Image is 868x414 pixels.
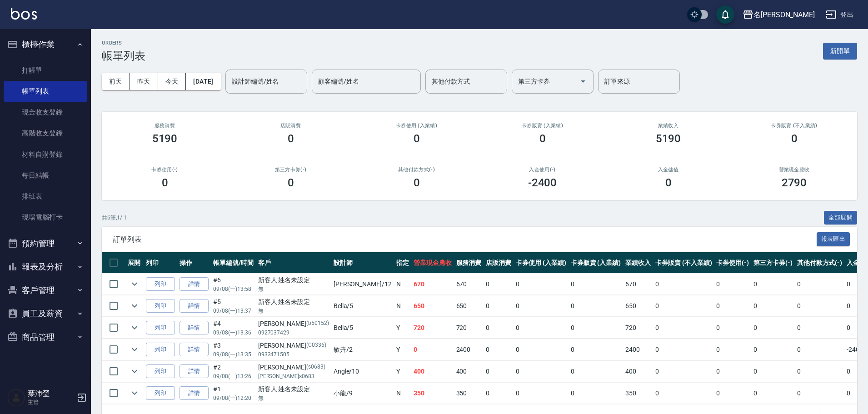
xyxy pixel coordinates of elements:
h2: 其他付款方式(-) [364,167,469,173]
th: 卡券販賣 (入業績) [569,252,624,274]
td: 0 [569,339,624,360]
th: 服務消費 [454,252,484,274]
button: 昨天 [130,73,158,90]
td: 0 [714,361,751,382]
td: 0 [411,339,454,360]
p: (s0683) [306,363,325,372]
button: expand row [128,343,141,356]
td: 0 [484,383,514,404]
button: expand row [128,386,141,400]
button: 列印 [146,299,175,313]
h3: 0 [162,176,168,189]
td: 400 [454,361,484,382]
button: 預約管理 [4,232,87,255]
img: Person [7,389,25,407]
td: 670 [623,274,653,295]
h2: 卡券販賣 (入業績) [490,123,594,129]
td: 720 [454,317,484,339]
td: 0 [569,295,624,317]
h3: -2400 [528,176,557,189]
td: 0 [714,295,751,317]
td: 0 [569,383,624,404]
a: 排班表 [4,186,87,207]
h2: 卡券使用(-) [113,167,217,173]
td: 0 [751,361,795,382]
a: 詳情 [180,343,209,357]
td: 0 [514,295,569,317]
th: 營業現金應收 [411,252,454,274]
button: [DATE] [186,73,220,90]
td: Y [394,339,411,360]
span: 訂單列表 [113,235,817,244]
td: 0 [653,274,714,295]
td: N [394,383,411,404]
p: 09/08 (一) 13:58 [213,285,254,293]
td: 0 [653,339,714,360]
p: 09/08 (一) 13:36 [213,329,254,337]
a: 打帳單 [4,60,87,81]
button: 報表匯出 [817,232,850,246]
div: [PERSON_NAME] [258,341,329,350]
td: 0 [751,339,795,360]
div: 新客人 姓名未設定 [258,275,329,285]
td: 0 [514,383,569,404]
td: 0 [653,361,714,382]
td: 0 [714,339,751,360]
th: 卡券販賣 (不入業績) [653,252,714,274]
button: 列印 [146,364,175,379]
h2: 入金使用(-) [490,167,594,173]
td: 0 [484,317,514,339]
a: 高階收支登錄 [4,123,87,144]
p: 主管 [28,398,74,406]
td: 0 [751,383,795,404]
td: 0 [751,317,795,339]
td: #5 [211,295,256,317]
td: 0 [569,317,624,339]
p: 0933471505 [258,350,329,359]
td: 0 [514,274,569,295]
td: 720 [411,317,454,339]
button: expand row [128,299,141,313]
td: 0 [653,383,714,404]
p: (b50152) [306,319,329,329]
td: 0 [751,295,795,317]
button: 新開單 [823,43,857,60]
th: 卡券使用(-) [714,252,751,274]
td: 0 [569,361,624,382]
h2: 第三方卡券(-) [239,167,343,173]
td: 650 [411,295,454,317]
a: 材料自購登錄 [4,144,87,165]
div: [PERSON_NAME] [258,363,329,372]
p: 09/08 (一) 13:37 [213,307,254,315]
h2: 卡券販賣 (不入業績) [742,123,846,129]
button: 名[PERSON_NAME] [739,5,818,24]
h3: 2790 [782,176,807,189]
td: N [394,274,411,295]
button: 列印 [146,386,175,400]
td: 小龍 /9 [331,383,394,404]
h3: 帳單列表 [102,50,145,62]
h3: 0 [288,132,294,145]
td: N [394,295,411,317]
td: Y [394,361,411,382]
a: 現金收支登錄 [4,102,87,123]
h3: 0 [539,132,546,145]
td: 350 [623,383,653,404]
td: Bella /5 [331,295,394,317]
h2: ORDERS [102,40,145,46]
button: Open [576,74,590,89]
td: [PERSON_NAME] /12 [331,274,394,295]
td: 350 [454,383,484,404]
a: 詳情 [180,386,209,400]
img: Logo [11,8,37,20]
p: (C0336) [306,341,326,350]
h3: 服務消費 [113,123,217,129]
th: 設計師 [331,252,394,274]
a: 報表匯出 [817,234,850,243]
td: #2 [211,361,256,382]
h3: 0 [665,176,672,189]
button: 全部展開 [824,211,858,225]
button: expand row [128,321,141,334]
button: 列印 [146,343,175,357]
button: 客戶管理 [4,279,87,302]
